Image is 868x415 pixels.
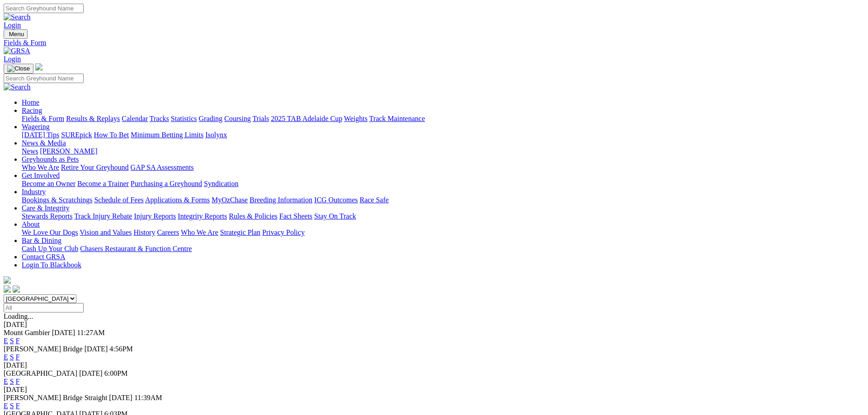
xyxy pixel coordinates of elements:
span: Menu [9,31,24,37]
div: About [22,228,864,237]
a: [PERSON_NAME] [40,147,97,155]
a: Bookings & Scratchings [22,196,92,204]
button: Toggle navigation [4,29,28,39]
a: S [10,337,14,345]
div: Racing [22,115,864,123]
a: Industry [22,188,46,196]
a: E [4,402,8,410]
a: Syndication [204,180,238,187]
span: Loading... [4,312,33,320]
input: Search [4,74,84,83]
a: Become a Trainer [77,180,129,187]
a: Isolynx [205,131,227,139]
span: [PERSON_NAME] Bridge [4,345,83,353]
img: GRSA [4,47,30,55]
div: Bar & Dining [22,245,864,253]
a: 2025 TAB Adelaide Cup [271,115,342,122]
div: Greyhounds as Pets [22,163,864,172]
a: Greyhounds as Pets [22,155,79,163]
div: Wagering [22,131,864,139]
a: Purchasing a Greyhound [131,180,202,187]
a: Applications & Forms [145,196,210,204]
span: 4:56PM [109,345,133,353]
a: Schedule of Fees [94,196,143,204]
a: About [22,220,40,228]
a: GAP SA Assessments [131,163,194,171]
a: Get Involved [22,172,60,179]
a: Tracks [150,115,169,122]
span: 6:00PM [104,369,128,377]
div: [DATE] [4,361,864,369]
a: Login [4,55,21,63]
span: [PERSON_NAME] Bridge Straight [4,394,107,401]
div: [DATE] [4,386,864,394]
a: E [4,337,8,345]
a: SUREpick [61,131,92,139]
a: Privacy Policy [262,228,305,236]
span: [DATE] [52,329,75,336]
span: 11:27AM [77,329,105,336]
a: Breeding Information [250,196,312,204]
a: Results & Replays [66,115,120,122]
a: How To Bet [94,131,129,139]
a: We Love Our Dogs [22,228,78,236]
div: Care & Integrity [22,212,864,220]
a: E [4,353,8,361]
a: Become an Owner [22,180,75,187]
a: ICG Outcomes [314,196,358,204]
a: Who We Are [181,228,218,236]
input: Search [4,4,84,13]
a: Race Safe [359,196,388,204]
div: Industry [22,196,864,204]
div: News & Media [22,147,864,155]
a: Weights [344,115,368,122]
a: Login [4,21,21,29]
img: logo-grsa-white.png [4,276,11,284]
a: News & Media [22,139,66,147]
span: [DATE] [79,369,103,377]
a: Integrity Reports [178,212,227,220]
span: [GEOGRAPHIC_DATA] [4,369,77,377]
a: F [16,378,20,385]
a: F [16,402,20,410]
a: Care & Integrity [22,204,70,212]
a: MyOzChase [212,196,248,204]
a: Minimum Betting Limits [131,131,203,139]
a: [DATE] Tips [22,131,59,139]
input: Select date [4,303,84,312]
a: E [4,378,8,385]
img: logo-grsa-white.png [35,63,42,70]
a: Track Injury Rebate [74,212,132,220]
img: facebook.svg [4,285,11,293]
a: Calendar [122,115,148,122]
a: Contact GRSA [22,253,65,261]
a: Home [22,98,39,106]
a: Rules & Policies [229,212,278,220]
a: Track Maintenance [369,115,425,122]
a: Statistics [171,115,197,122]
button: Toggle navigation [4,64,33,74]
a: Chasers Restaurant & Function Centre [80,245,192,252]
a: Fact Sheets [279,212,312,220]
a: Vision and Values [80,228,132,236]
span: 11:39AM [134,394,162,401]
div: Fields & Form [4,39,864,47]
img: Close [7,65,30,72]
a: Stay On Track [314,212,356,220]
span: Mount Gambier [4,329,50,336]
a: S [10,353,14,361]
a: S [10,402,14,410]
a: Login To Blackbook [22,261,81,269]
span: [DATE] [109,394,132,401]
a: Careers [157,228,179,236]
img: twitter.svg [13,285,20,293]
a: Strategic Plan [220,228,260,236]
a: Coursing [224,115,251,122]
a: Racing [22,107,42,114]
a: Retire Your Greyhound [61,163,129,171]
a: F [16,337,20,345]
a: History [133,228,155,236]
a: Wagering [22,123,50,131]
a: Cash Up Your Club [22,245,78,252]
div: [DATE] [4,321,864,329]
